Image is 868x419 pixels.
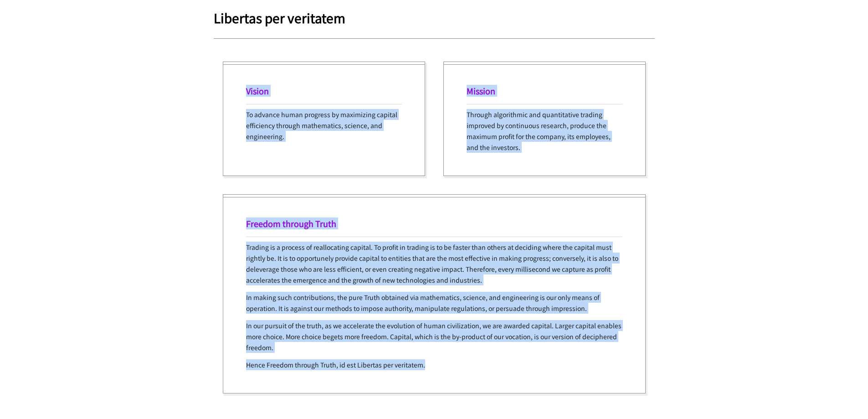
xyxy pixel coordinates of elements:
h1: Vision [246,85,402,97]
h1: Freedom through Truth [246,217,622,229]
p: Hence Freedom through Truth, id est Libertas per veritatem. [246,359,622,370]
h1: Libertas per veritatem [214,11,655,25]
p: Through algorithmic and quantitative trading improved by continuous research, produce the maximum... [467,109,622,153]
p: To advance human progress by maximizing capital efficiency through mathematics, science, and engi... [246,109,402,142]
h1: Mission [467,85,622,97]
p: In our pursuit of the truth, as we accelerate the evolution of human civilization, we are awarded... [246,320,622,353]
p: Trading is a process of reallocating capital. To profit in trading is to be faster than others at... [246,242,622,285]
p: In making such contributions, the pure Truth obtained via mathematics, science, and engineering i... [246,292,622,314]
